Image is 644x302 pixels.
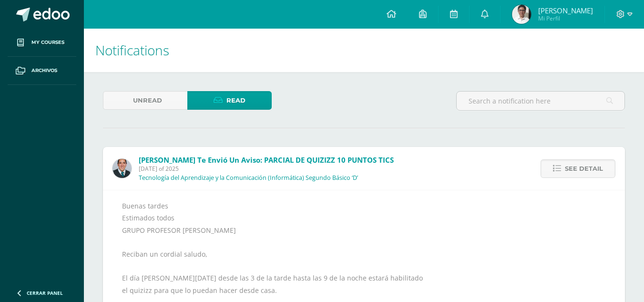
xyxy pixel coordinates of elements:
[457,92,624,110] input: Search a notification here
[139,165,394,173] span: [DATE] of 2025
[31,39,64,46] span: My courses
[8,57,76,85] a: Archivos
[103,91,187,110] a: Unread
[27,290,63,296] span: Cerrar panel
[133,92,162,109] span: Unread
[139,155,394,165] span: [PERSON_NAME] te envió un aviso: PARCIAL DE QUIZIZZ 10 PUNTOS TICS
[226,92,245,109] span: Read
[31,67,57,74] span: Archivos
[538,14,593,22] span: Mi Perfil
[512,5,531,24] img: d11e657319e0700392c30c5660fad5bd.png
[139,174,358,182] p: Tecnología del Aprendizaje y la Comunicación (Informática) Segundo Básico ‘D’
[8,29,76,57] a: My courses
[112,159,132,178] img: 2306758994b507d40baaa54be1d4aa7e.png
[95,41,169,59] span: Notifications
[538,6,593,15] span: [PERSON_NAME]
[187,91,272,110] a: Read
[565,160,603,177] span: See detail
